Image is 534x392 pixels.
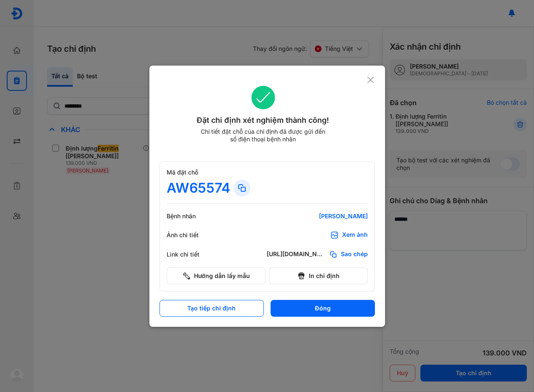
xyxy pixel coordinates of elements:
div: Bệnh nhân [167,212,217,220]
div: AW65574 [167,180,230,196]
div: [PERSON_NAME] [267,212,368,220]
div: Chi tiết đặt chỗ của chỉ định đã được gửi đến số điện thoại bệnh nhân [197,128,329,143]
div: Xem ảnh [342,231,368,239]
button: In chỉ định [269,268,368,284]
div: Ảnh chi tiết [167,231,217,239]
div: Đặt chỉ định xét nghiệm thành công! [159,114,367,126]
div: Link chi tiết [167,251,217,258]
div: [URL][DOMAIN_NAME] [267,250,326,259]
button: Đóng [271,300,375,317]
div: Mã đặt chỗ [167,169,368,176]
button: Tạo tiếp chỉ định [159,300,264,317]
span: Sao chép [341,250,368,259]
button: Hướng dẫn lấy mẫu [167,268,266,284]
